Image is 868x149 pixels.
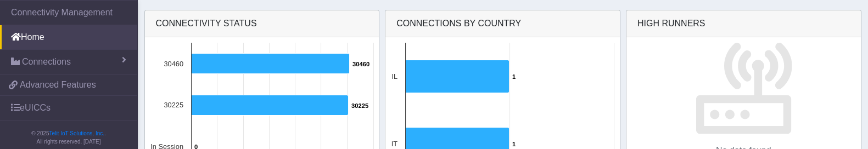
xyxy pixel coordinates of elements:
img: No data found [695,37,793,135]
text: IL [391,72,397,81]
text: IT [391,140,398,148]
div: Connections By Country [385,10,620,37]
span: Connections [22,55,71,68]
text: 30225 [351,102,368,109]
span: Advanced Features [20,78,96,91]
text: 1 [512,73,516,80]
div: Connectivity status [145,10,379,37]
text: 1 [512,141,516,147]
text: 30225 [164,101,183,109]
text: 30460 [352,61,369,67]
a: Telit IoT Solutions, Inc. [49,130,104,136]
div: High Runners [637,17,705,30]
text: 30460 [164,60,183,68]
